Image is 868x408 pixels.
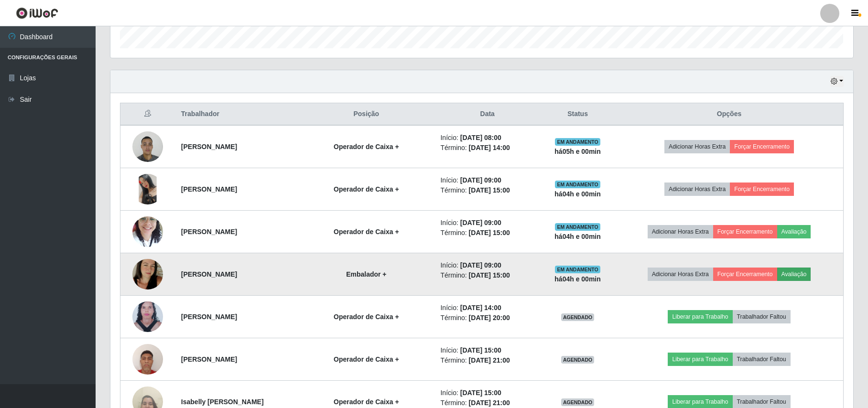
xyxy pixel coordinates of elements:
time: [DATE] 09:00 [460,219,501,226]
strong: Operador de Caixa + [334,355,399,363]
strong: há 04 h e 00 min [554,233,601,240]
strong: Operador de Caixa + [334,228,399,236]
th: Trabalhador [175,103,298,126]
strong: há 04 h e 00 min [554,190,601,198]
li: Início: [440,388,534,398]
time: [DATE] 15:00 [469,271,510,279]
strong: Operador de Caixa + [334,185,399,193]
li: Término: [440,185,534,195]
time: [DATE] 20:00 [469,314,510,322]
strong: [PERSON_NAME] [181,143,237,150]
img: CoreUI Logo [16,7,58,19]
strong: [PERSON_NAME] [181,185,237,193]
time: [DATE] 21:00 [469,399,510,407]
img: 1730588148505.jpeg [132,174,163,204]
img: 1739952008601.jpeg [132,211,163,252]
strong: Embalador + [346,270,386,278]
button: Trabalhador Faltou [733,310,791,323]
button: Adicionar Horas Extra [664,140,730,153]
li: Início: [440,260,534,270]
span: EM ANDAMENTO [555,181,600,188]
strong: [PERSON_NAME] [181,355,237,363]
button: Forçar Encerramento [730,183,794,196]
span: EM ANDAMENTO [555,138,600,146]
li: Término: [440,313,534,323]
strong: [PERSON_NAME] [181,228,237,236]
strong: há 05 h e 00 min [554,148,601,155]
strong: Operador de Caixa + [334,143,399,150]
th: Opções [615,103,843,126]
li: Início: [440,133,534,143]
time: [DATE] 09:00 [460,176,501,184]
time: [DATE] 15:00 [469,229,510,236]
span: AGENDADO [561,398,595,406]
button: Adicionar Horas Extra [664,183,730,196]
button: Trabalhador Faltou [733,353,791,366]
button: Avaliação [777,268,811,281]
li: Início: [440,345,534,355]
time: [DATE] 15:00 [469,186,510,194]
button: Forçar Encerramento [730,140,794,153]
li: Início: [440,175,534,185]
button: Forçar Encerramento [713,225,777,238]
strong: há 04 h e 00 min [554,275,601,283]
strong: Operador de Caixa + [334,398,399,406]
img: 1726522816232.jpeg [132,126,163,167]
strong: [PERSON_NAME] [181,270,237,278]
li: Término: [440,355,534,365]
time: [DATE] 21:00 [469,356,510,364]
button: Forçar Encerramento [713,268,777,281]
button: Adicionar Horas Extra [648,225,713,238]
span: EM ANDAMENTO [555,223,600,231]
time: [DATE] 08:00 [460,134,501,141]
button: Liberar para Trabalho [668,353,732,366]
time: [DATE] 15:00 [460,389,501,397]
li: Início: [440,218,534,228]
li: Início: [440,303,534,313]
li: Término: [440,228,534,238]
li: Término: [440,398,534,408]
span: AGENDADO [561,356,595,364]
th: Data [434,103,540,126]
img: 1682443314153.jpeg [132,247,163,301]
span: AGENDADO [561,313,595,321]
li: Término: [440,143,534,153]
th: Posição [298,103,434,126]
strong: [PERSON_NAME] [181,313,237,321]
th: Status [540,103,615,126]
time: [DATE] 14:00 [460,304,501,311]
strong: Isabelly [PERSON_NAME] [181,398,264,406]
li: Término: [440,270,534,280]
strong: Operador de Caixa + [334,313,399,321]
span: EM ANDAMENTO [555,266,600,273]
button: Adicionar Horas Extra [648,268,713,281]
img: 1728382310331.jpeg [132,296,163,338]
time: [DATE] 09:00 [460,261,501,269]
button: Avaliação [777,225,811,238]
img: 1709472151411.jpeg [132,339,163,379]
button: Liberar para Trabalho [668,310,732,323]
time: [DATE] 14:00 [469,144,510,151]
time: [DATE] 15:00 [460,346,501,354]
